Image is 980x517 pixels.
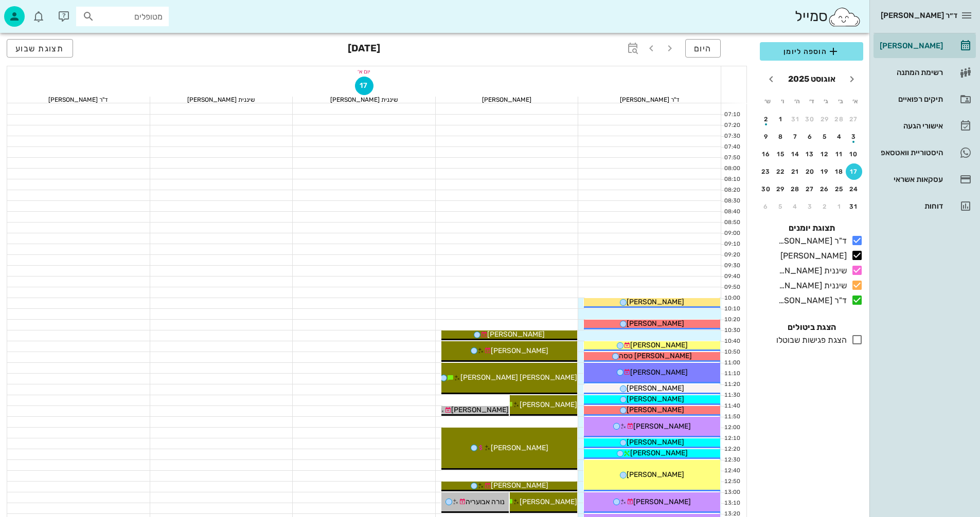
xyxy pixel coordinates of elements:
button: 5 [773,198,789,215]
div: 07:20 [721,121,742,130]
div: 10:20 [721,316,742,324]
div: 12:20 [721,445,742,454]
button: הוספה ליומן [760,42,863,61]
div: 11:10 [721,370,742,378]
button: 18 [831,163,848,180]
div: 2 [758,116,774,123]
span: [PERSON_NAME] [627,470,684,479]
div: 22 [773,168,789,175]
button: 6 [802,128,818,145]
div: 2 [816,203,833,210]
button: 11 [831,146,848,162]
div: 4 [831,133,848,140]
button: 16 [758,146,774,162]
div: [PERSON_NAME] [878,42,943,50]
div: 12:00 [721,423,742,432]
h3: [DATE] [348,39,380,60]
span: [PERSON_NAME] [630,368,688,377]
button: 30 [758,181,774,197]
div: 23 [758,168,774,175]
div: 10:00 [721,294,742,303]
div: 30 [802,116,818,123]
div: 08:20 [721,186,742,195]
button: חודש שעבר [843,70,861,88]
div: 24 [846,186,862,193]
div: [PERSON_NAME] [776,250,847,262]
button: 20 [802,163,818,180]
div: 07:40 [721,143,742,152]
button: 3 [846,128,862,145]
div: 07:50 [721,154,742,162]
div: 6 [802,133,818,140]
div: 9 [758,133,774,140]
button: היום [685,39,721,58]
div: 11:50 [721,413,742,421]
button: 1 [831,198,848,215]
div: 31 [787,116,804,123]
span: [PERSON_NAME] [520,497,577,506]
h4: תצוגת יומנים [760,222,863,234]
div: 14 [787,151,804,158]
div: עסקאות אשראי [878,175,943,183]
span: נורה אבועריה [466,497,505,506]
div: תיקים רפואיים [878,95,943,103]
a: דוחות [874,194,976,218]
button: 23 [758,163,774,180]
div: 27 [802,186,818,193]
div: 09:50 [721,283,742,292]
th: ג׳ [819,93,833,110]
th: א׳ [849,93,862,110]
button: 24 [846,181,862,197]
a: תיקים רפואיים [874,87,976,112]
div: 11:40 [721,402,742,411]
div: ד"ר [PERSON_NAME] [774,235,847,247]
th: ה׳ [790,93,804,110]
span: [PERSON_NAME] [491,444,548,452]
button: 14 [787,146,804,162]
div: ד"ר [PERSON_NAME] [7,97,150,103]
button: 29 [773,181,789,197]
div: 21 [787,168,804,175]
div: 10:50 [721,348,742,357]
div: 12:10 [721,434,742,443]
div: 29 [773,186,789,193]
div: 17 [846,168,862,175]
button: 4 [787,198,804,215]
div: 09:40 [721,272,742,281]
div: דוחות [878,202,943,210]
div: 25 [831,186,848,193]
div: 29 [816,116,833,123]
button: 21 [787,163,804,180]
span: ד״ר [PERSON_NAME] [881,11,957,20]
button: 27 [846,111,862,127]
span: 17 [355,81,373,90]
button: 7 [787,128,804,145]
div: 12 [816,151,833,158]
div: 5 [816,133,833,140]
button: 9 [758,128,774,145]
div: רשימת המתנה [878,68,943,77]
span: [PERSON_NAME] [487,330,545,339]
div: 10 [846,151,862,158]
span: [PERSON_NAME] [627,384,684,393]
button: 17 [355,77,373,95]
span: [PERSON_NAME] טסה [619,352,692,360]
span: [PERSON_NAME] [PERSON_NAME] [460,373,577,382]
button: 27 [802,181,818,197]
a: עסקאות אשראי [874,167,976,192]
span: [PERSON_NAME] [627,319,684,328]
span: [PERSON_NAME] [627,298,684,306]
div: 20 [802,168,818,175]
div: 07:30 [721,132,742,141]
button: 10 [846,146,862,162]
div: יום א׳ [7,66,721,77]
div: שיננית [PERSON_NAME] [293,97,435,103]
button: 15 [773,146,789,162]
button: 1 [773,111,789,127]
button: 26 [816,181,833,197]
div: 09:30 [721,262,742,270]
div: 09:10 [721,240,742,249]
button: 25 [831,181,848,197]
span: תג [30,8,37,14]
div: 13 [802,151,818,158]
